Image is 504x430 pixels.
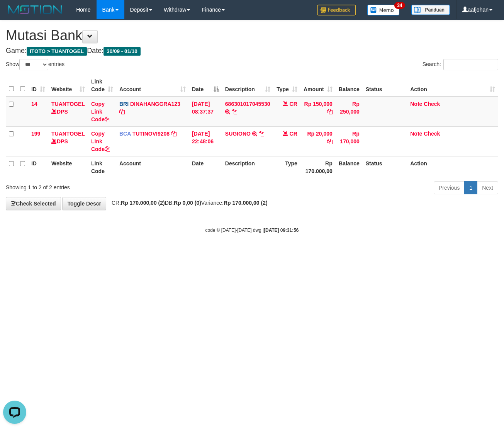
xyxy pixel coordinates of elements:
[259,131,264,137] a: Copy SUGIONO to clipboard
[464,181,477,194] a: 1
[6,197,61,210] a: Check Selected
[119,101,129,107] span: BRI
[104,47,141,56] span: 30/09 - 01/10
[116,156,189,178] th: Account
[424,131,440,137] a: Check
[189,75,222,97] th: Date: activate to sort column descending
[116,75,189,97] th: Account: activate to sort column ascending
[91,101,110,122] a: Copy Link Code
[394,2,405,9] span: 34
[317,5,356,15] img: Feedback.jpg
[434,181,465,194] a: Previous
[205,228,299,233] small: code © [DATE]-[DATE] dwg |
[300,97,336,127] td: Rp 150,000
[27,47,87,56] span: ITOTO > TUANTOGEL
[407,156,498,178] th: Action
[88,75,116,97] th: Link Code: activate to sort column ascending
[19,59,48,70] select: Showentries
[51,131,85,137] a: TUANTOGEL
[232,109,237,115] a: Copy 686301017045530 to clipboard
[424,101,440,107] a: Check
[327,109,333,115] a: Copy Rp 150,000 to clipboard
[225,131,251,137] a: SUGIONO
[411,5,450,15] img: panduan.png
[121,200,165,206] strong: Rp 170.000,00 (2)
[51,101,85,107] a: TUANTOGEL
[189,156,222,178] th: Date
[48,97,88,127] td: DPS
[290,131,297,137] span: CR
[31,101,37,107] span: 14
[28,75,48,97] th: ID: activate to sort column ascending
[6,59,64,70] label: Show entries
[300,126,336,156] td: Rp 20,000
[171,131,176,137] a: Copy TUTINOVI9208 to clipboard
[6,180,204,191] div: Showing 1 to 2 of 2 entries
[273,156,300,178] th: Type
[336,156,363,178] th: Balance
[363,156,407,178] th: Status
[300,75,336,97] th: Amount: activate to sort column ascending
[363,75,407,97] th: Status
[477,181,498,194] a: Next
[273,75,300,97] th: Type: activate to sort column ascending
[6,28,498,43] h1: Mutasi Bank
[189,126,222,156] td: [DATE] 22:48:06
[336,126,363,156] td: Rp 170,000
[189,97,222,127] td: [DATE] 08:37:37
[132,131,170,137] a: TUTINOVI9208
[62,197,106,210] a: Toggle Descr
[407,75,498,97] th: Action: activate to sort column ascending
[443,59,498,70] input: Search:
[6,4,64,15] img: MOTION_logo.png
[367,5,400,15] img: Button%20Memo.svg
[31,131,40,137] span: 199
[224,200,268,206] strong: Rp 170.000,00 (2)
[48,156,88,178] th: Website
[264,228,299,233] strong: [DATE] 09:31:56
[3,3,26,26] button: Open LiveChat chat widget
[290,101,297,107] span: CR
[48,126,88,156] td: DPS
[410,101,422,107] a: Note
[423,59,498,70] label: Search:
[222,156,273,178] th: Description
[88,156,116,178] th: Link Code
[91,131,110,152] a: Copy Link Code
[6,47,498,55] h4: Game: Date:
[327,138,333,144] a: Copy Rp 20,000 to clipboard
[48,75,88,97] th: Website: activate to sort column ascending
[336,97,363,127] td: Rp 250,000
[28,156,48,178] th: ID
[174,200,201,206] strong: Rp 0,00 (0)
[119,131,131,137] span: BCA
[336,75,363,97] th: Balance
[119,109,125,115] a: Copy DINAHANGGRA123 to clipboard
[300,156,336,178] th: Rp 170.000,00
[108,200,268,206] span: CR: DB: Variance:
[225,101,270,107] a: 686301017045530
[222,75,273,97] th: Description: activate to sort column ascending
[130,101,180,107] a: DINAHANGGRA123
[410,131,422,137] a: Note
